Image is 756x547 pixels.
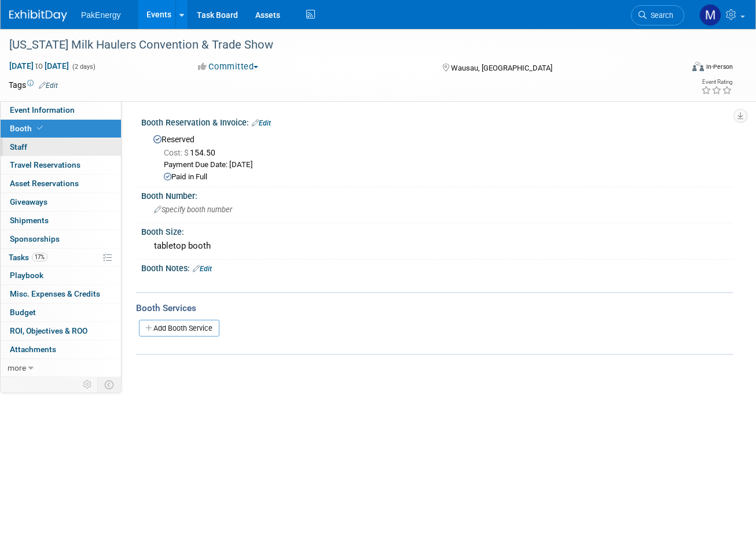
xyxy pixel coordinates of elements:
a: Edit [39,82,58,90]
a: Booth [1,120,121,138]
div: [US_STATE] Milk Haulers Convention & Trade Show [5,35,671,56]
span: [DATE] [DATE] [9,61,69,71]
span: Playbook [10,271,43,280]
td: Personalize Event Tab Strip [78,377,98,392]
span: Misc. Expenses & Credits [10,289,100,298]
div: Payment Due Date: [DATE] [164,160,724,171]
span: 154.50 [164,148,220,157]
a: Misc. Expenses & Credits [1,285,121,303]
img: Michael Hagenbrock [699,4,721,26]
a: Edit [193,265,212,273]
a: Event Information [1,101,121,119]
span: Booth [10,124,45,133]
a: Search [631,5,684,25]
span: Shipments [10,216,49,225]
a: Budget [1,304,121,321]
span: Sponsorships [10,234,60,243]
a: Shipments [1,212,121,230]
a: Attachments [1,341,121,358]
a: Edit [252,119,271,127]
span: to [34,61,45,71]
a: Giveaways [1,193,121,211]
span: Asset Reservations [10,179,79,188]
div: Booth Reservation & Invoice: [141,114,733,129]
a: ROI, Objectives & ROO [1,322,121,340]
div: Booth Number: [141,187,733,202]
a: Travel Reservations [1,156,121,174]
button: Committed [194,61,263,73]
div: Event Rating [701,79,732,85]
a: Asset Reservations [1,175,121,193]
span: PakEnergy [81,10,120,20]
img: Format-Inperson.png [692,62,704,71]
td: Tags [9,79,58,91]
div: Booth Services [136,302,733,315]
span: Cost: $ [164,148,190,157]
div: tabletop booth [150,237,724,255]
div: Booth Notes: [141,260,733,275]
i: Booth reservation complete [37,125,43,131]
span: ROI, Objectives & ROO [10,326,87,335]
span: Attachments [10,345,56,354]
div: Paid in Full [164,172,724,183]
span: Tasks [9,253,47,262]
span: Travel Reservations [10,160,80,169]
span: Giveaways [10,197,47,206]
a: Tasks17% [1,249,121,267]
span: (2 days) [71,63,96,71]
span: Budget [10,308,36,317]
span: 17% [32,253,47,261]
a: Staff [1,138,121,156]
span: Specify booth number [154,205,232,214]
span: Staff [10,142,27,151]
span: more [8,363,26,372]
div: Reserved [150,131,724,183]
a: Playbook [1,267,121,284]
td: Toggle Event Tabs [98,377,122,392]
div: In-Person [706,62,733,71]
img: ExhibitDay [9,10,67,21]
a: Add Booth Service [139,320,219,337]
span: Wausau, [GEOGRAPHIC_DATA] [451,64,552,72]
a: Sponsorships [1,230,121,248]
span: Search [647,11,673,20]
span: Event Information [10,105,75,114]
div: Booth Size: [141,223,733,238]
div: Event Format [627,60,733,77]
a: more [1,359,121,377]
